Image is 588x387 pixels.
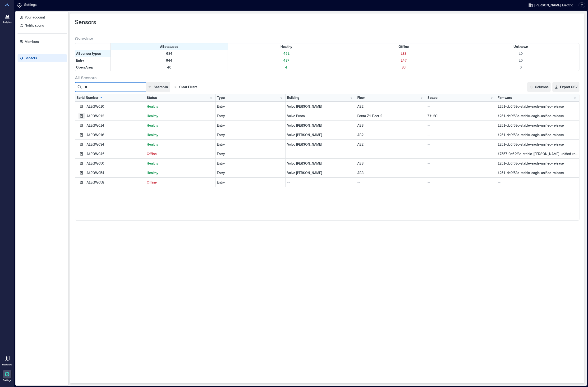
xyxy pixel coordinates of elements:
[147,95,157,100] div: Status
[75,57,111,64] div: Filter by Type: Entry
[229,58,344,63] p: 487
[427,133,495,137] p: --
[463,51,578,56] p: 10
[2,363,12,366] p: Floorplans
[87,133,144,137] div: A1EQW016
[217,114,284,118] div: Entry
[346,51,461,56] p: 183
[462,43,579,50] div: Filter by Status: Unknown
[147,170,214,175] p: Healthy
[147,142,214,147] p: Healthy
[147,133,214,137] p: Healthy
[147,104,214,109] p: Healthy
[287,133,354,137] p: Volvo [PERSON_NAME]
[217,170,284,175] div: Entry
[87,180,144,185] div: A1EQW058
[18,54,67,62] a: Sensors
[75,18,96,26] span: Sensors
[552,82,579,92] button: Export CSV
[357,180,424,185] p: --
[357,104,424,109] p: AB2
[498,170,578,175] p: 1251-dc0f53c-stable-eagle-unified-release
[427,95,437,100] div: Space
[18,14,67,21] a: Your account
[217,95,225,100] div: Type
[498,152,578,156] p: 17557-0a62f8e-stable-[PERSON_NAME]-unified-release
[345,57,462,64] div: Filter by Type: Entry & Status: Offline
[427,142,495,147] p: --
[427,114,495,118] p: Z1: 2C
[147,180,214,185] p: Offline
[217,161,284,166] div: Entry
[345,43,462,50] div: Filter by Status: Offline
[287,123,354,128] p: Volvo [PERSON_NAME]
[87,152,144,156] div: A1EQW046
[427,180,495,185] p: --
[427,170,495,175] p: --
[357,133,424,137] p: AB2
[287,170,354,175] p: Volvo [PERSON_NAME]
[357,114,424,118] p: Penta Z1 Floor 2
[112,65,227,70] p: 40
[357,142,424,147] p: AB2
[287,95,299,100] div: Building
[287,152,354,156] p: --
[25,15,45,20] p: Your account
[87,142,144,147] div: A1EQW034
[217,123,284,128] div: Entry
[25,23,44,28] p: Notifications
[3,379,11,382] p: Settings
[498,133,578,137] p: 1251-dc0f53c-stable-eagle-unified-release
[112,58,227,63] p: 644
[527,1,575,9] button: [PERSON_NAME] Electric
[287,114,354,118] p: Volvo Penta
[498,180,578,185] p: --
[427,123,495,128] p: --
[228,57,345,64] div: Filter by Type: Entry & Status: Healthy
[87,114,144,118] div: A1EQW012
[463,58,578,63] p: 10
[87,170,144,175] div: A1EQW054
[498,104,578,109] p: 1251-dc0f53c-stable-eagle-unified-release
[75,36,93,41] span: Overview
[87,123,144,128] div: A1EQW014
[147,161,214,166] p: Healthy
[498,161,578,166] p: 1251-dc0f53c-stable-eagle-unified-release
[147,114,214,118] p: Healthy
[229,65,344,70] p: 4
[287,142,354,147] p: Volvo [PERSON_NAME]
[534,3,573,8] span: [PERSON_NAME] Electric
[462,64,579,71] div: Filter by Type: Open Area & Status: Unknown (0 sensors)
[87,104,144,109] div: A1EQW010
[1,369,13,383] a: Settings
[463,65,578,70] p: 0
[18,38,67,46] a: Members
[287,104,354,109] p: Volvo [PERSON_NAME]
[146,82,170,92] button: Search in
[346,58,461,63] p: 147
[147,152,214,156] p: Offline
[18,22,67,29] a: Notifications
[229,51,344,56] p: 491
[287,180,354,185] p: --
[1,10,13,25] a: Analytics
[498,123,578,128] p: 1251-dc0f53c-stable-eagle-unified-release
[75,64,111,71] div: Filter by Type: Open Area
[77,95,103,100] div: Serial Number
[527,82,551,92] button: Columns
[217,104,284,109] div: Entry
[357,95,365,100] div: Floor
[147,123,214,128] p: Healthy
[25,39,39,44] p: Members
[357,170,424,175] p: AB3
[25,56,37,60] p: Sensors
[172,82,199,92] button: Clear Filters
[498,114,578,118] p: 1251-dc0f53c-stable-eagle-unified-release
[345,64,462,71] div: Filter by Type: Open Area & Status: Offline
[498,142,578,147] p: 1251-dc0f53c-stable-eagle-unified-release
[228,64,345,71] div: Filter by Type: Open Area & Status: Healthy
[346,65,461,70] p: 36
[427,104,495,109] p: --
[87,161,144,166] div: A1EQW050
[287,161,354,166] p: Volvo [PERSON_NAME]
